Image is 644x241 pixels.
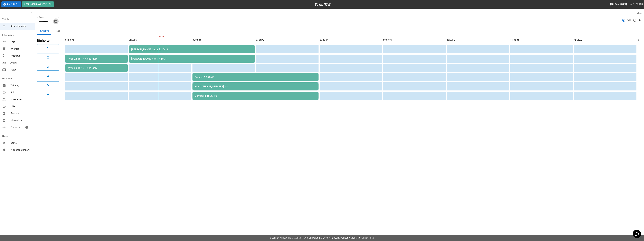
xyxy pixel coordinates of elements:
span: Inventar [10,47,32,51]
button: Bowling [37,28,51,35]
th: 12:00AM [574,36,637,44]
div: Ayse 2x 16-17 Kindergeb. [68,66,125,69]
button: Ausloggen [629,2,644,7]
span: © 2022 BowlNow, Inc. Alle Rechte vorbehalten. [270,237,319,239]
span: 19:34 [158,35,159,38]
th: 08:00PM [320,36,382,44]
span: Reservierungen [10,24,32,28]
span: Zahlung [10,84,32,87]
div: inventory tabs [37,28,642,35]
label: View [637,12,642,15]
span: List [638,19,642,22]
span: Integrationen [10,119,32,122]
span: Hilfe [10,105,32,108]
span: Std [10,91,32,94]
button: 2 [37,54,59,61]
span: Wissensdatenbank [10,148,32,152]
th: 10:00PM [447,36,509,44]
th: 06:00PM [192,36,255,44]
button: 6 [37,91,59,98]
div: Gemballa 18-20 +6P [195,94,316,97]
button: 5 [37,81,59,89]
span: Produkte [10,54,32,58]
th: 05:00PM [129,36,191,44]
span: Profil [10,40,32,44]
h6: 2 [47,55,49,60]
button: test [51,28,64,35]
span: Grid [627,19,631,22]
span: Mitarbeiter [10,98,32,101]
button: Pausieren [1,1,21,7]
button: Choose date, selected date is 3. Okt. 2025 [53,18,59,24]
a: Datenschutz-Bestimmungen [319,237,349,239]
div: Fackler 18-20 4P [195,76,316,79]
th: 04:00PM [65,36,128,44]
span: Konto [10,141,32,145]
button: [PERSON_NAME] [609,2,628,7]
h6: 1 [47,46,49,51]
button: 1 [37,44,59,52]
h5: Einheiten [37,38,59,43]
button: Reservierung erstellen [22,1,54,7]
div: Ayse 2x 16-17 Kindergeb. [68,57,125,60]
th: 07:00PM [256,36,318,44]
a: Geschäftsbedingungen [349,237,374,239]
button: 4 [37,72,59,80]
h6: 6 [47,92,49,97]
button: 3 [37,63,59,71]
span: Artikel [10,61,32,65]
th: 11:00PM [510,36,573,44]
h6: 4 [47,74,49,78]
th: 09:00PM [383,36,446,44]
div: [PERSON_NAME] bezahlt 17-19 [131,48,253,51]
span: Fotos [10,68,32,72]
div: Hund [PHONE_NUMBER] n.s. [195,85,316,88]
h6: 5 [47,83,49,88]
span: Berichte [10,112,32,115]
div: [PERSON_NAME] n.s. 17-19 3P [131,57,253,60]
h6: 3 [47,64,49,69]
img: logo [315,3,331,6]
table: sticky table [64,35,638,101]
